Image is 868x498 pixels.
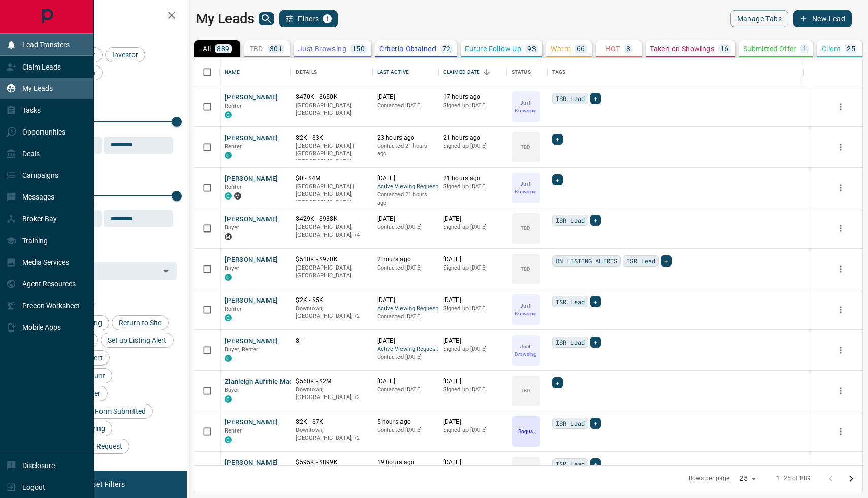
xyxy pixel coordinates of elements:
span: Active Viewing Request [377,183,433,191]
p: Contacted [DATE] [377,223,433,231]
p: [DATE] [443,255,502,264]
button: Go to next page [841,469,861,489]
p: $2K - $7K [296,418,367,426]
p: Future Follow Up [465,45,521,52]
div: mrloft.ca [234,192,241,200]
div: Return to Site [112,315,169,330]
p: $510K - $970K [296,255,367,264]
p: $2K - $3K [296,134,367,142]
span: + [594,296,597,307]
span: Set up Listing Alert [104,336,170,344]
span: ISR Lead [556,459,585,469]
p: TBD [521,224,530,232]
p: 2 hours ago [377,255,433,264]
span: 1 [324,15,331,22]
button: more [833,302,848,317]
p: 301 [270,45,282,52]
p: 5 hours ago [377,418,433,426]
h2: Filters [32,10,177,22]
button: more [833,140,848,155]
p: Midtown | Central, Toronto [296,305,367,320]
span: Investor [109,51,142,59]
span: + [594,337,597,347]
p: [DATE] [377,377,433,386]
div: Tags [552,58,566,86]
p: Contacted [DATE] [377,102,433,110]
div: + [590,458,601,470]
span: Buyer [225,224,240,231]
p: 66 [577,45,585,52]
p: Contacted [DATE] [377,313,433,321]
span: Active Viewing Request [377,305,433,313]
p: Signed up [DATE] [443,305,502,313]
p: Signed up [DATE] [443,102,502,110]
div: Details [291,58,372,86]
div: + [590,296,601,307]
button: Zianleigh Aufrhic Madulid [225,377,304,387]
p: Contacted [DATE] [377,426,433,435]
span: ISR Lead [626,256,655,266]
button: New Lead [793,10,852,27]
p: TBD [521,143,530,151]
span: Active Viewing Request [377,345,433,354]
p: [GEOGRAPHIC_DATA], [GEOGRAPHIC_DATA] [296,102,367,117]
p: [DATE] [443,296,502,305]
div: Set up Listing Alert [101,333,174,348]
p: All [203,45,211,52]
p: [DATE] [377,93,433,102]
button: [PERSON_NAME] [225,337,278,346]
div: Status [512,58,531,86]
button: [PERSON_NAME] [225,418,278,427]
button: [PERSON_NAME] [225,134,278,143]
span: + [556,134,559,144]
p: Signed up [DATE] [443,223,502,231]
p: 16 [720,45,729,52]
p: Signed up [DATE] [443,183,502,191]
span: ISR Lead [556,296,585,307]
p: 889 [217,45,229,52]
button: more [833,221,848,236]
div: condos.ca [225,395,232,403]
p: TBD [521,265,530,273]
p: East York, York-Crosstown, Scarborough, Toronto [296,223,367,239]
p: $560K - $2M [296,377,367,386]
p: [DATE] [443,377,502,386]
div: Name [220,58,291,86]
button: more [833,343,848,358]
button: more [833,383,848,399]
div: Last Active [372,58,438,86]
button: [PERSON_NAME] [225,255,278,265]
h1: My Leads [196,11,254,27]
button: [PERSON_NAME] [225,215,278,224]
p: [DATE] [443,215,502,223]
div: + [590,418,601,429]
p: Client [822,45,841,52]
p: [DATE] [377,296,433,305]
button: [PERSON_NAME] [225,93,278,103]
p: 23 hours ago [377,134,433,142]
div: condos.ca [225,111,232,118]
p: Midtown | Central, Toronto [296,386,367,402]
p: [DATE] [443,418,502,426]
p: [GEOGRAPHIC_DATA] | [GEOGRAPHIC_DATA], [GEOGRAPHIC_DATA] [296,142,367,166]
p: TBD [521,387,530,394]
p: 150 [352,45,365,52]
div: Claimed Date [443,58,480,86]
button: Reset Filters [77,476,131,493]
p: Contacted [DATE] [377,386,433,394]
div: + [661,255,672,267]
button: [PERSON_NAME] [225,458,278,468]
p: [GEOGRAPHIC_DATA], [GEOGRAPHIC_DATA] [296,264,367,280]
span: + [556,378,559,388]
p: Signed up [DATE] [443,264,502,272]
div: Claimed Date [438,58,507,86]
p: $0 - $4M [296,174,367,183]
div: Status [507,58,547,86]
span: + [594,93,597,104]
span: Renter [225,143,242,150]
div: + [590,215,601,226]
div: 25 [735,471,759,486]
span: ISR Lead [556,418,585,428]
button: more [833,99,848,114]
span: + [594,459,597,469]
